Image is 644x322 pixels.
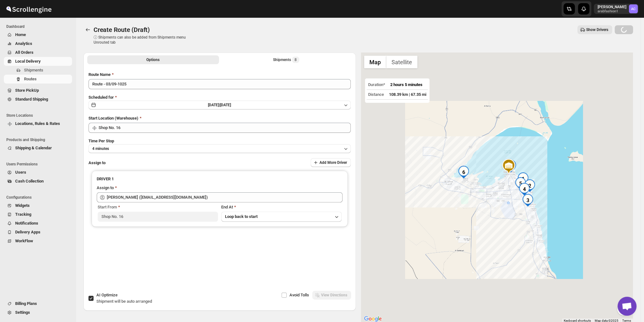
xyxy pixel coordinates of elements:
span: All Orders [15,50,33,55]
button: Billing Plans [4,299,72,308]
button: WorkFlow [4,237,72,245]
div: 5 [514,177,527,190]
span: 8 [295,57,297,62]
button: Selected Shipments [220,55,352,64]
span: [DATE] | [208,103,220,107]
button: [DATE]|[DATE] [88,101,351,109]
button: User menu [594,4,638,14]
span: Cash Collection [15,179,44,183]
button: Widgets [4,201,72,210]
span: Delivery Apps [15,230,40,234]
span: Add More Driver [319,160,347,165]
div: 3 [521,194,534,207]
span: Settings [15,310,30,315]
span: Widgets [15,203,30,208]
button: 4 minutes [88,144,351,153]
span: [DATE] [220,103,231,107]
button: Show Drivers [577,25,612,34]
span: Home [15,32,26,37]
button: Routes [4,75,72,84]
span: Analytics [15,41,32,46]
div: End At [221,204,342,210]
input: Search location [99,123,351,133]
div: 1 [517,172,529,185]
img: ScrollEngine [5,1,52,17]
span: Store Locations [6,113,73,118]
span: Tracking [15,212,31,217]
button: Analytics [4,39,72,48]
button: Shipping & Calendar [4,144,72,152]
span: Shipment will be auto arranged [96,299,152,304]
button: Tracking [4,210,72,219]
span: Show Drivers [586,27,608,32]
span: 4 minutes [92,146,109,151]
div: Shipments [273,57,299,63]
p: arabfashion1 [598,9,626,13]
span: Users [15,170,26,175]
button: Home [4,30,72,39]
button: Shipments [4,66,72,75]
button: Locations, Rules & Rates [4,119,72,128]
span: 108.39 km | 67.35 mi [389,92,426,97]
span: Distance [368,92,384,97]
button: Routes [83,25,92,34]
span: AI Optimize [96,293,118,297]
h3: DRIVER 1 [97,176,343,182]
input: Eg: Bengaluru Route [88,79,351,89]
span: Options [146,57,160,62]
div: 4 [518,183,531,195]
input: Search assignee [107,192,343,202]
span: Local Delivery [15,59,41,64]
button: Show street map [364,56,386,68]
button: All Orders [4,48,72,57]
button: Notifications [4,219,72,228]
a: Open chat [617,297,636,316]
span: Shipping & Calendar [15,146,52,150]
span: Shipments [24,68,43,72]
text: AC [631,7,635,11]
button: Show satellite imagery [386,56,417,68]
div: 6 [457,166,470,178]
div: 2 [523,179,536,192]
span: Duration* [368,82,385,87]
button: Map camera controls [617,303,630,315]
span: Dashboard [6,24,73,29]
button: Cash Collection [4,177,72,186]
span: 2 hours 5 minutes [390,82,422,87]
div: All Route Options [83,66,356,276]
span: Start From [98,205,117,209]
span: Assign to [88,160,106,165]
p: ⓘ Shipments can also be added from Shipments menu Unrouted tab [94,35,193,45]
div: Assign to [97,185,114,191]
span: Store PickUp [15,88,39,93]
span: Route Name [88,72,111,77]
span: Avoid Tolls [289,293,309,297]
button: Add More Driver [311,158,351,167]
span: Users Permissions [6,162,73,167]
span: Products and Shipping [6,137,73,142]
p: [PERSON_NAME] [598,4,626,9]
span: WorkFlow [15,238,33,243]
button: All Route Options [87,55,219,64]
span: Abizer Chikhly [629,4,638,13]
span: Loop back to start [225,214,258,219]
span: Notifications [15,221,38,226]
span: Create Route (Draft) [94,26,150,34]
span: Start Location (Warehouse) [88,116,138,121]
span: Locations, Rules & Rates [15,121,60,126]
span: Time Per Stop [88,139,114,143]
span: Routes [24,77,37,81]
button: Settings [4,308,72,317]
button: Delivery Apps [4,228,72,237]
span: Configurations [6,195,73,200]
span: Scheduled for [88,95,114,100]
span: Billing Plans [15,301,37,306]
button: Loop back to start [221,212,342,222]
span: Standard Shipping [15,97,48,102]
button: Users [4,168,72,177]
